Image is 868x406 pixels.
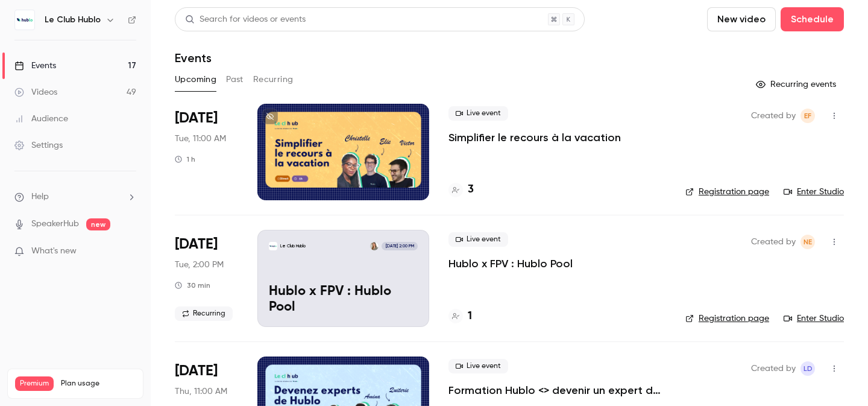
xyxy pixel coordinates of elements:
[86,218,110,230] span: new
[15,10,34,30] img: Le Club Hublo
[31,191,49,203] span: Help
[781,7,844,31] button: Schedule
[800,109,815,123] span: Elie Fol
[175,51,212,65] h1: Events
[122,246,136,257] iframe: Noticeable Trigger
[382,242,417,250] span: [DATE] 2:00 PM
[370,242,379,250] img: Noelia Enriquez
[448,308,472,325] a: 1
[784,312,844,325] a: Enter Studio
[448,383,666,398] a: Formation Hublo <> devenir un expert de la plateforme !
[468,182,474,198] h4: 3
[685,312,769,325] a: Registration page
[14,86,57,98] div: Videos
[751,361,796,376] span: Created by
[31,245,77,258] span: What's new
[257,230,429,326] a: Hublo x FPV : Hublo PoolLe Club HubloNoelia Enriquez[DATE] 2:00 PMHublo x FPV : Hublo Pool
[175,104,238,200] div: Sep 30 Tue, 11:00 AM (Europe/Paris)
[175,154,195,164] div: 1 h
[14,139,63,151] div: Settings
[448,182,474,198] a: 3
[448,130,621,145] a: Simplifier le recours à la vacation
[175,109,218,128] span: [DATE]
[707,7,776,31] button: New video
[45,14,101,26] h6: Le Club Hublo
[448,106,508,121] span: Live event
[448,232,508,247] span: Live event
[175,230,238,326] div: Sep 30 Tue, 2:00 PM (Europe/Paris)
[175,306,233,321] span: Recurring
[751,235,796,249] span: Created by
[280,243,306,249] p: Le Club Hublo
[175,385,227,398] span: Thu, 11:00 AM
[269,284,418,316] p: Hublo x FPV : Hublo Pool
[804,109,811,123] span: EF
[269,242,277,250] img: Hublo x FPV : Hublo Pool
[448,256,573,271] a: Hublo x FPV : Hublo Pool
[14,191,136,203] li: help-dropdown-opener
[226,70,244,89] button: Past
[751,109,796,123] span: Created by
[800,361,815,376] span: Leila Domec
[175,70,216,89] button: Upcoming
[185,13,306,26] div: Search for videos or events
[15,376,54,391] span: Premium
[175,235,218,254] span: [DATE]
[14,60,56,72] div: Events
[175,133,226,145] span: Tue, 11:00 AM
[468,308,472,325] h4: 1
[448,359,508,373] span: Live event
[750,75,844,94] button: Recurring events
[253,70,294,89] button: Recurring
[784,186,844,198] a: Enter Studio
[14,113,68,125] div: Audience
[175,281,210,290] div: 30 min
[61,379,136,389] span: Plan usage
[800,235,815,249] span: Noelia Enriquez
[175,361,218,381] span: [DATE]
[804,361,813,376] span: LD
[175,259,224,271] span: Tue, 2:00 PM
[31,218,79,230] a: SpeakerHub
[685,186,769,198] a: Registration page
[804,235,812,249] span: NE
